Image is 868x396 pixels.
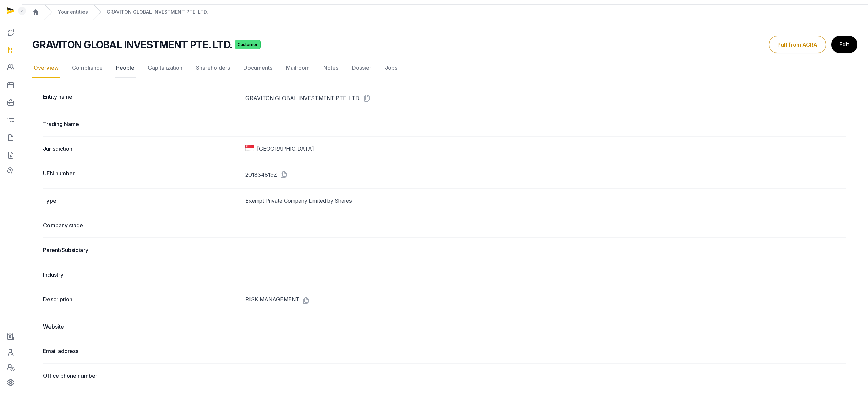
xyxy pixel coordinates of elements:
dt: Industry [43,271,240,279]
a: Your entities [58,9,88,16]
a: Shareholders [195,58,231,78]
a: Mailroom [285,58,311,78]
a: Overview [32,58,60,78]
a: GRAVITON GLOBAL INVESTMENT PTE. LTD. [107,9,208,16]
dt: Jurisdiction [43,145,240,153]
dd: RISK MANAGEMENT [245,295,847,306]
h2: GRAVITON GLOBAL INVESTMENT PTE. LTD. [32,38,232,51]
dt: UEN number [43,169,240,180]
dd: 201834819Z [245,169,847,180]
dt: Office phone number [43,372,240,380]
a: People [115,58,136,78]
span: Customer [235,40,261,49]
nav: Tabs [32,58,857,78]
a: Capitalization [146,58,184,78]
dt: Email address [43,347,240,355]
nav: Breadcrumb [22,5,868,20]
a: Compliance [71,58,104,78]
dt: Entity name [43,93,240,104]
a: Notes [322,58,340,78]
dt: Type [43,197,240,205]
span: [GEOGRAPHIC_DATA] [257,145,314,153]
dt: Website [43,322,240,331]
dt: Company stage [43,221,240,229]
dt: Description [43,295,240,306]
dt: Trading Name [43,120,240,128]
a: Dossier [350,58,373,78]
a: Documents [242,58,274,78]
dd: Exempt Private Company Limited by Shares [245,197,847,205]
button: Pull from ACRA [769,36,826,53]
a: Jobs [383,58,399,78]
dd: GRAVITON GLOBAL INVESTMENT PTE. LTD. [245,93,847,104]
a: Edit [831,36,857,53]
dt: Parent/Subsidiary [43,246,240,254]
